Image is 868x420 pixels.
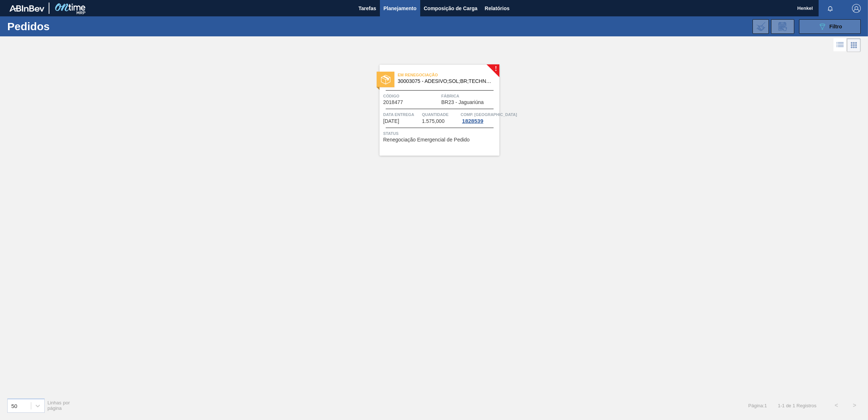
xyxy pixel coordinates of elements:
[830,24,842,29] span: Filtro
[383,100,403,105] span: 2018477
[358,4,376,13] span: Tarefas
[383,92,439,100] span: Código
[847,38,861,52] div: Visão em Cards
[11,403,17,409] div: 50
[441,100,484,105] span: BR23 - Jaguariúna
[381,75,390,84] img: status
[398,79,494,84] span: 30003075 - ADESIVO;SOL;BR;TECHNOMELT SUPRA HT 35125
[383,130,498,137] span: Status
[383,119,399,124] span: 29/09/2025
[384,4,417,13] span: Planejamento
[852,4,861,13] img: Logout
[485,4,510,13] span: Relatórios
[441,92,498,100] span: Fábrica
[845,396,864,415] button: >
[7,22,119,31] h1: Pedidos
[398,71,499,79] span: Em renegociação
[383,111,420,118] span: Data entrega
[9,5,44,12] img: TNhmsLtSVTkK8tSr43FrP2fwEKptu5GPRR3wAAAABJRU5ErkJggg==
[461,111,517,118] span: Comp. Carga
[461,118,484,124] div: 1828539
[369,65,499,156] a: !statusEm renegociação30003075 - ADESIVO;SOL;BR;TECHNOMELT SUPRA HT 35125Código2018477FábricaBR23...
[422,111,459,118] span: Quantidade
[833,38,847,52] div: Visão em Lista
[383,137,470,143] span: Renegociação Emergencial de Pedido
[748,403,767,408] span: Página : 1
[753,19,769,34] div: Importar Negociações dos Pedidos
[819,3,842,13] button: Notificações
[771,19,794,34] div: Solicitação de Revisão de Pedidos
[424,4,478,13] span: Composição de Carga
[799,19,861,34] button: Filtro
[827,396,845,415] button: <
[422,119,445,124] span: 1.575,000
[461,111,498,124] a: Comp. [GEOGRAPHIC_DATA]1828539
[48,400,70,411] span: Linhas por página
[778,403,816,408] span: 1 - 1 de 1 Registros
